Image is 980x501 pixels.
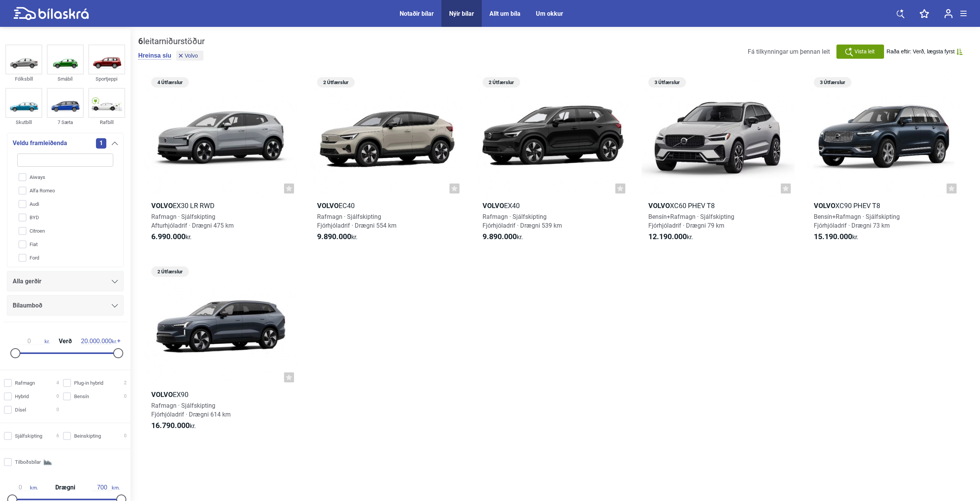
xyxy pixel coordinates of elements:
[96,138,106,149] span: 1
[887,48,963,55] button: Raða eftir: Verð, lægsta fyrst
[151,402,231,418] span: Rafmagn · Sjálfskipting Fjórhjóladrif · Drægni 614 km
[56,406,59,414] span: 0
[151,202,173,210] b: Volvo
[176,51,203,61] button: Volvo
[151,421,196,430] span: kr.
[151,421,190,430] b: 16.790.000
[151,213,234,229] span: Rafmagn · Sjálfskipting Afturhjóladrif · Drægni 475 km
[641,74,795,248] a: 3 ÚtfærslurVolvoXC60 PHEV T8Bensín+Rafmagn · SjálfskiptingFjórhjóladrif · Drægni 79 km12.190.000kr.
[56,379,59,387] span: 4
[47,74,84,83] div: Smábíl
[144,390,298,399] h2: EX90
[536,10,563,17] a: Um okkur
[138,52,171,60] button: Hreinsa síu
[5,74,42,83] div: Fólksbíll
[483,213,562,229] span: Rafmagn · Sjálfskipting Fjórhjóladrif · Drægni 539 km
[185,53,198,58] span: Volvo
[814,213,900,229] span: Bensín+Rafmagn · Sjálfskipting Fjórhjóladrif · Drægni 73 km
[11,484,38,491] span: km.
[887,48,955,55] span: Raða eftir: Verð, lægsta fyrst
[818,77,848,88] span: 3 Útfærslur
[483,232,523,241] span: kr.
[400,10,434,17] a: Notaðir bílar
[144,74,298,248] a: 4 ÚtfærslurVolvoEX30 LR RWDRafmagn · SjálfskiptingAfturhjóladrif · Drægni 475 km6.990.000kr.
[814,232,858,241] span: kr.
[483,202,504,210] b: Volvo
[15,406,26,414] span: Dísel
[814,202,835,210] b: Volvo
[15,392,29,400] span: Hybrid
[151,232,192,241] span: kr.
[13,300,42,311] span: Bílaumboð
[151,390,173,398] b: Volvo
[74,432,101,440] span: Beinskipting
[486,77,516,88] span: 2 Útfærslur
[144,264,298,438] a: 2 ÚtfærslurVolvoEX90Rafmagn · SjálfskiptingFjórhjóladrif · Drægni 614 km16.790.000kr.
[81,338,117,345] span: kr.
[124,392,127,400] span: 0
[648,202,670,210] b: Volvo
[317,202,339,210] b: Volvo
[15,458,41,466] span: Tilboðsbílar
[56,432,59,440] span: 6
[88,118,125,127] div: Rafbíll
[648,232,687,241] b: 12.190.000
[814,232,852,241] b: 15.190.000
[13,276,41,287] span: Alla gerðir
[5,118,42,127] div: Skutbíll
[641,201,795,210] h2: XC60 PHEV T8
[151,232,185,241] b: 6.990.000
[74,379,103,387] span: Plug-in hybrid
[648,213,734,229] span: Bensín+Rafmagn · Sjálfskipting Fjórhjóladrif · Drægni 79 km
[317,213,397,229] span: Rafmagn · Sjálfskipting Fjórhjóladrif · Drægni 554 km
[652,77,682,88] span: 3 Útfærslur
[476,201,629,210] h2: EX40
[14,338,50,345] span: kr.
[476,74,629,248] a: 2 ÚtfærslurVolvoEX40Rafmagn · SjálfskiptingFjórhjóladrif · Drægni 539 km9.890.000kr.
[138,36,143,46] b: 6
[321,77,351,88] span: 2 Útfærslur
[56,392,59,400] span: 0
[15,379,35,387] span: Rafmagn
[93,484,120,491] span: km.
[15,432,42,440] span: Sjálfskipting
[138,36,205,46] div: leitarniðurstöður
[748,48,830,55] span: Fá tilkynningar um þennan leit
[13,138,67,149] span: Veldu framleiðenda
[155,266,185,277] span: 2 Útfærslur
[648,232,693,241] span: kr.
[155,77,185,88] span: 4 Útfærslur
[74,392,89,400] span: Bensín
[310,74,464,248] a: 2 ÚtfærslurVolvoEC40Rafmagn · SjálfskiptingFjórhjóladrif · Drægni 554 km9.890.000kr.
[854,48,875,56] span: Vista leit
[53,484,77,491] span: Drægni
[807,74,960,248] a: 3 ÚtfærslurVolvoXC90 PHEV T8Bensín+Rafmagn · SjálfskiptingFjórhjóladrif · Drægni 73 km15.190.000kr.
[449,10,474,17] a: Nýir bílar
[124,379,127,387] span: 2
[489,10,521,17] a: Allt um bíla
[807,201,960,210] h2: XC90 PHEV T8
[124,432,127,440] span: 0
[310,201,464,210] h2: EC40
[317,232,351,241] b: 9.890.000
[317,232,357,241] span: kr.
[483,232,517,241] b: 9.890.000
[88,74,125,83] div: Sportjeppi
[57,338,74,344] span: Verð
[47,118,84,127] div: 7 Sæta
[944,9,953,18] img: user-login.svg
[144,201,298,210] h2: EX30 LR RWD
